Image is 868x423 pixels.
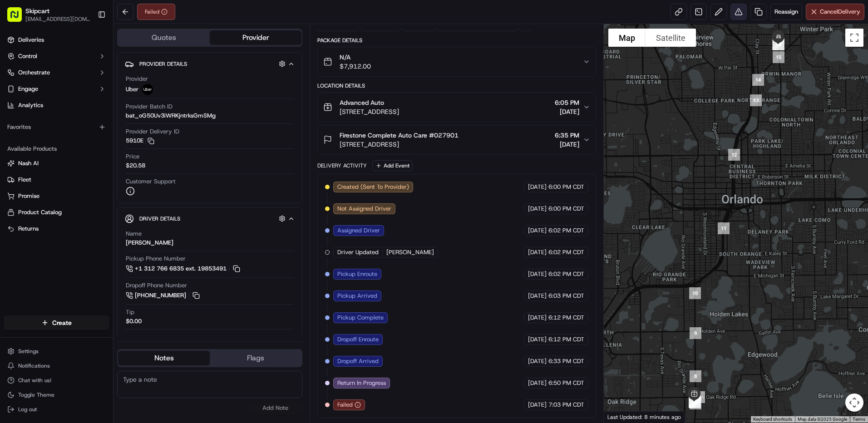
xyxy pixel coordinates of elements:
span: [DATE] [528,248,547,256]
span: Cancel Delivery [820,8,860,16]
button: Show street map [608,29,646,47]
div: Last Updated: 8 minutes ago [604,411,685,423]
span: 7:03 PM CDT [548,401,584,409]
span: Pickup Phone Number [126,255,186,263]
div: 11 [714,219,733,238]
button: Chat with us! [4,374,109,387]
span: N/A [340,53,371,62]
img: Google [606,411,636,423]
div: 📗 [9,204,16,211]
span: Engage [18,85,38,93]
span: [STREET_ADDRESS] [340,140,459,149]
button: Promise [4,189,109,203]
span: Firestone Complete Auto Care #027901 [340,131,459,140]
div: Available Products [4,142,109,156]
span: 6:35 PM [555,131,579,140]
div: 8 [686,367,705,386]
button: Flags [210,351,301,365]
span: Pickup Enroute [337,270,377,278]
span: Orchestrate [18,69,50,77]
button: [EMAIL_ADDRESS][DOMAIN_NAME] [25,15,90,23]
div: $0.00 [126,317,142,325]
span: [DATE] [528,292,547,300]
span: [DATE] [528,357,547,365]
span: Failed [337,401,353,409]
div: 14 [749,70,768,89]
button: Control [4,49,109,64]
img: Wisdom Oko [9,132,24,150]
button: Skipcart [25,6,49,15]
span: 6:02 PM CDT [548,226,584,235]
button: Orchestrate [4,65,109,80]
img: uber-new-logo.jpeg [142,84,153,95]
span: Driver Updated [337,248,379,256]
span: Wisdom [PERSON_NAME] [28,141,97,148]
span: [PHONE_NUMBER] [135,291,186,300]
span: 6:05 PM [555,98,579,107]
span: Promise [18,192,39,200]
a: Promise [7,192,106,200]
button: N/A$7,912.00 [318,47,596,76]
span: [PERSON_NAME] [28,165,74,172]
span: [PERSON_NAME] [386,248,434,256]
span: Control [18,52,37,60]
a: 💻API Documentation [73,199,149,216]
button: Provider Details [125,56,295,71]
a: Returns [7,225,106,233]
span: +1 312 766 6835 ext. 19853491 [135,265,227,273]
button: Add Event [372,160,413,171]
button: Keyboard shortcuts [753,416,792,423]
span: Tip [126,308,134,316]
button: Create [4,315,109,330]
a: Fleet [7,176,106,184]
span: Notifications [18,362,50,369]
button: Driver Details [125,211,295,226]
button: Provider [210,30,301,45]
span: Assigned Driver [337,226,380,235]
button: See all [141,116,165,127]
span: 6:00 PM CDT [548,205,584,213]
button: Settings [4,345,109,358]
span: Not Assigned Driver [337,205,391,213]
input: Got a question? Start typing here... [24,59,163,68]
div: 10 [686,284,705,303]
div: 12 [725,145,744,164]
span: 6:12 PM CDT [548,335,584,344]
button: Returns [4,221,109,236]
span: Chat with us! [18,377,51,384]
span: Nash AI [18,159,39,167]
span: [DATE] [80,165,99,172]
a: +1 312 766 6835 ext. 19853491 [126,264,242,274]
button: Show satellite imagery [646,29,696,47]
button: Quotes [118,30,210,45]
button: Nash AI [4,156,109,171]
span: API Documentation [86,203,146,212]
div: We're available if you need us! [41,96,125,103]
div: 13 [746,91,765,110]
span: 6:03 PM CDT [548,292,584,300]
div: 15 [769,48,788,67]
span: [DATE] [555,140,579,149]
span: • [75,165,79,172]
span: Pickup Arrived [337,292,377,300]
span: [DATE] [555,107,579,116]
div: Past conversations [9,118,61,125]
span: $20.58 [126,162,145,170]
span: [DATE] [528,226,547,235]
span: bat_oG50Uv3iWRKjntrksGmSMg [126,112,216,120]
span: 6:02 PM CDT [548,270,584,278]
span: Created (Sent To Provider) [337,183,409,191]
div: Delivery Activity [317,162,367,169]
span: 6:12 PM CDT [548,314,584,322]
span: Provider Details [139,60,187,68]
div: 9 [686,324,705,343]
div: Favorites [4,120,109,134]
img: Sarah Tanguma [9,157,24,171]
span: Provider Delivery ID [126,128,179,136]
a: [PHONE_NUMBER] [126,290,201,300]
button: Toggle fullscreen view [845,29,863,47]
button: CancelDelivery [806,4,864,20]
span: Uber [126,85,138,93]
